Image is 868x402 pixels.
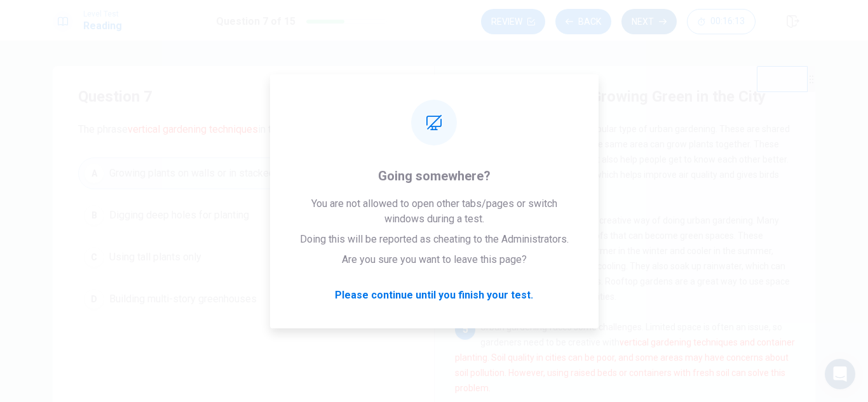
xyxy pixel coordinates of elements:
[216,14,295,29] h1: Question 7 of 15
[482,86,766,107] h4: Urban Gardens: Growing Green in the City
[825,359,855,389] div: Open Intercom Messenger
[455,121,475,142] div: 3
[84,163,104,184] div: A
[78,157,409,189] button: AGrowing plants on walls or in stacked containers
[455,215,790,302] span: Rooftop gardens are another creative way of doing urban gardening. Many buildings in cities have ...
[109,166,323,181] span: Growing plants on walls or in stacked containers
[109,291,257,307] span: Building multi-story greenhouses
[455,322,795,393] span: Urban gardening faces some challenges. Limited space is often an issue, so gardeners need to be c...
[109,208,249,223] span: Digging deep holes for planting
[78,86,409,107] h4: Question 7
[710,17,745,27] span: 00:16:13
[84,205,104,225] div: B
[621,9,677,34] button: Next
[78,122,409,137] span: The phrase in the paragraph likely refers to:
[455,319,475,340] div: 5
[84,289,104,309] div: D
[78,241,409,273] button: CUsing tall plants only
[455,124,790,195] span: Community gardens are a popular type of urban gardening. These are shared spaces where people fro...
[83,10,122,18] span: Level Test
[78,199,409,231] button: BDigging deep holes for planting
[84,247,104,267] div: C
[78,283,409,315] button: DBuilding multi-story greenhouses
[455,337,795,393] font: vertical gardening techniques and container planting. Soil quality in cities can be poor, and som...
[687,9,756,34] button: 00:16:13
[481,9,545,34] button: Review
[128,123,258,135] font: vertical gardening techniques
[83,18,122,34] h1: Reading
[455,213,475,233] div: 4
[109,250,201,265] span: Using tall plants only
[555,9,611,34] button: Back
